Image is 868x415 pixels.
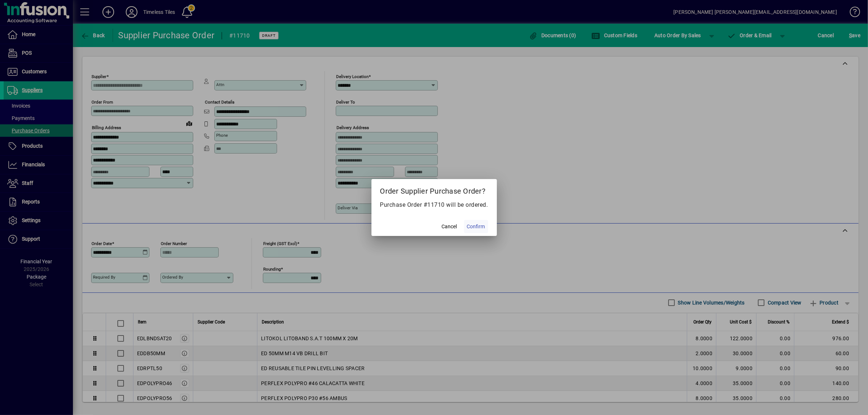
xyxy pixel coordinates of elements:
button: Cancel [438,220,461,233]
span: Confirm [467,223,485,230]
h2: Order Supplier Purchase Order? [371,179,497,200]
button: Confirm [464,220,488,233]
span: Cancel [442,223,457,230]
p: Purchase Order #11710 will be ordered. [380,201,488,209]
